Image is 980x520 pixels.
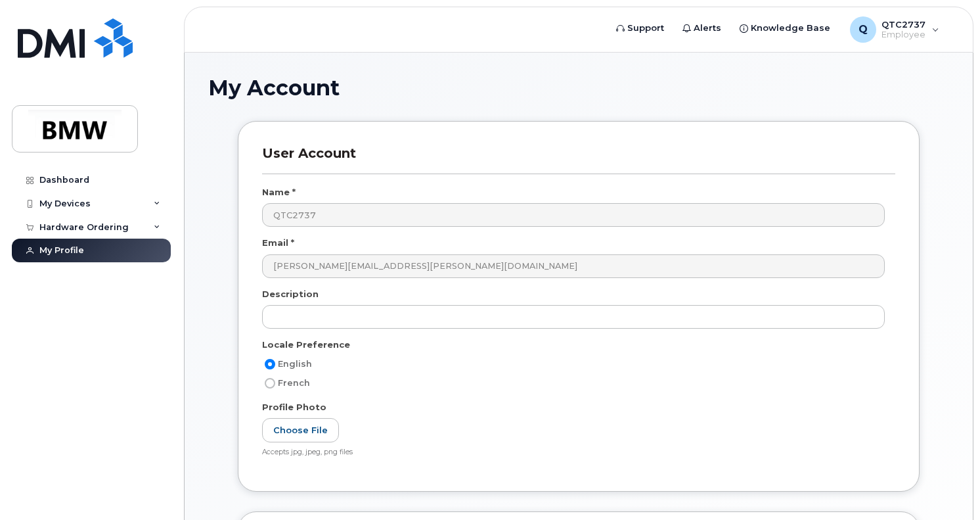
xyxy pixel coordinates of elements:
[262,186,296,199] label: Name *
[262,339,350,351] label: Locale Preference
[262,288,319,300] label: Description
[278,378,310,388] span: French
[265,378,275,389] input: French
[208,76,949,99] h1: My Account
[262,448,885,458] div: Accepts jpg, jpeg, png files
[262,237,294,249] label: Email *
[262,401,326,414] label: Profile Photo
[278,359,312,369] span: English
[262,145,895,174] h3: User Account
[265,359,275,369] input: English
[262,418,339,442] label: Choose File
